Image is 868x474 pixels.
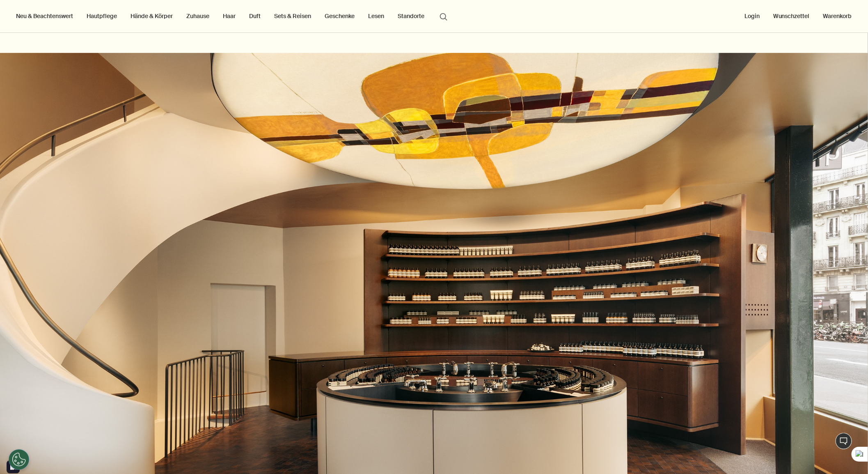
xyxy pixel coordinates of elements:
[185,11,211,21] a: Zuhause
[822,11,854,21] button: Warenkorb
[366,11,386,21] a: Lesen
[436,8,451,24] button: Menüpunkt "Suche" öffnen
[836,433,852,449] button: Live-Support Chat
[273,11,313,21] a: Sets & Reisen
[85,11,119,21] a: Hautpflege
[14,11,75,21] button: Neu & Beachtenswert
[221,11,237,21] a: Haar
[396,11,426,21] button: Standorte
[247,11,262,21] a: Duft
[129,11,174,21] a: Hände & Körper
[323,11,356,21] a: Geschenke
[772,11,811,21] a: Wunschzettel
[9,449,29,470] button: Cài đặt cookie
[743,11,761,21] button: Login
